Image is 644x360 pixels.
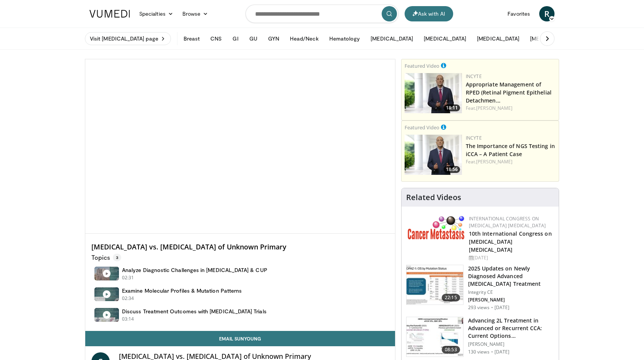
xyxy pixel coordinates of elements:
button: Ask with AI [405,6,453,21]
h4: Examine Molecular Profiles & Mutation Patterns [122,287,242,294]
p: [PERSON_NAME] [468,297,554,303]
small: Featured Video [405,124,439,131]
img: 6827cc40-db74-4ebb-97c5-13e529cfd6fb.png.150x105_q85_crop-smart_upscale.png [405,135,462,175]
a: Browse [178,6,213,21]
input: Search topics, interventions [246,5,398,23]
div: Feat. [466,105,556,112]
img: dfb61434-267d-484a-acce-b5dc2d5ee040.150x105_q85_crop-smart_upscale.jpg [405,73,462,113]
p: Topics [91,254,121,261]
p: Integrity CE [468,289,554,295]
span: 18:11 [444,104,460,111]
span: 08:53 [442,346,460,353]
button: [MEDICAL_DATA] [366,31,418,46]
small: Featured Video [405,62,439,69]
img: 225cb990-90fb-4aa7-8157-ec72f1ef977a.150x105_q85_crop-smart_upscale.jpg [407,317,463,357]
p: 02:31 [122,274,134,281]
a: [PERSON_NAME] [476,158,512,165]
button: [MEDICAL_DATA] [472,31,524,46]
span: 3 [113,254,121,261]
a: International Congress on [MEDICAL_DATA] [MEDICAL_DATA] [469,215,546,229]
span: 22:15 [442,294,460,301]
a: Incyte [466,73,482,80]
a: 10th International Congress on [MEDICAL_DATA] [MEDICAL_DATA] [469,230,552,253]
a: The Importance of NGS Testing in iCCA – A Patient Case [466,142,555,158]
a: R [539,6,555,21]
h4: Discuss Treatment Outcomes with [MEDICAL_DATA] Trials [122,308,267,315]
a: Email Sunyoung [85,331,395,346]
button: [MEDICAL_DATA] [525,31,577,46]
h3: 2025 Updates on Newly Diagnosed Advanced [MEDICAL_DATA] Treatment [468,265,554,288]
p: 293 views [468,305,490,311]
img: VuMedi Logo [89,10,130,18]
a: 22:15 2025 Updates on Newly Diagnosed Advanced [MEDICAL_DATA] Treatment Integrity CE [PERSON_NAME... [406,265,554,311]
p: [DATE] [494,349,510,355]
a: 18:56 [405,135,462,175]
h4: Related Videos [406,193,461,202]
a: Specialties [135,6,178,21]
a: 18:11 [405,73,462,113]
button: CNS [206,31,226,46]
button: Hematology [325,31,365,46]
a: Appropriate Management of RPED (Retinal Pigment Epithelial Detachmen… [466,81,551,104]
button: Head/Neck [285,31,323,46]
h3: Advancing 2L Treatment in Advanced or Recurrent CCA: Current Options… [468,317,554,340]
span: 18:56 [444,166,460,173]
a: [PERSON_NAME] [476,105,512,111]
a: Visit [MEDICAL_DATA] page [85,32,171,45]
video-js: Video Player [85,59,395,234]
button: Breast [179,31,204,46]
p: 02:34 [122,295,134,302]
h4: Analyze Diagnostic Challenges in [MEDICAL_DATA] & CUP [122,267,267,274]
div: Feat. [466,158,556,165]
a: Incyte [466,135,482,141]
p: [PERSON_NAME] [468,341,554,347]
img: ebe867b8-14df-4418-90e1-036ca6816941.150x105_q85_crop-smart_upscale.jpg [407,265,463,305]
div: · [491,305,493,311]
h4: [MEDICAL_DATA] vs. [MEDICAL_DATA] of Unknown Primary [91,243,389,251]
div: · [491,349,493,355]
button: GU [245,31,262,46]
div: [DATE] [469,254,553,261]
a: 08:53 Advancing 2L Treatment in Advanced or Recurrent CCA: Current Options… [PERSON_NAME] 130 vie... [406,317,554,357]
img: 6ff8bc22-9509-4454-a4f8-ac79dd3b8976.png.150x105_q85_autocrop_double_scale_upscale_version-0.2.png [408,215,465,239]
p: 03:14 [122,316,134,323]
button: GI [228,31,243,46]
a: Favorites [503,6,535,21]
p: [DATE] [494,305,510,311]
button: [MEDICAL_DATA] [419,31,471,46]
button: GYN [263,31,284,46]
p: 130 views [468,349,490,355]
